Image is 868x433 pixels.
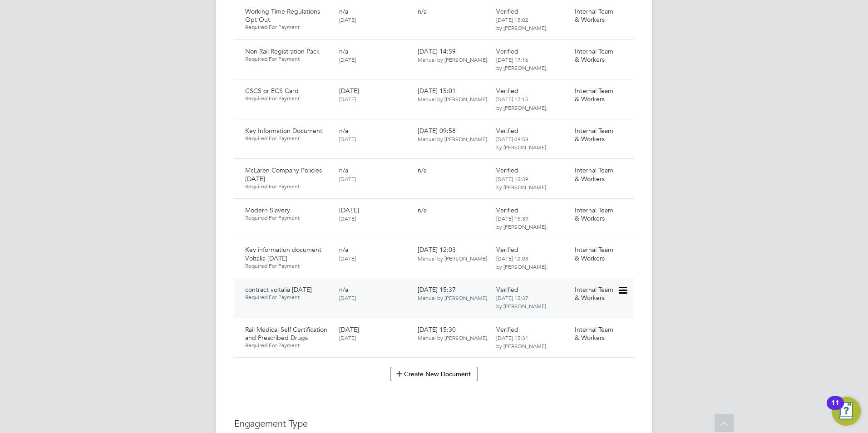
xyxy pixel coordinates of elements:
span: Working Time Regulations Opt Out [245,7,320,24]
span: Internal Team & Workers [575,7,613,24]
span: [DATE] 15:01 [418,87,488,103]
span: Required For Payment [245,342,332,349]
span: [DATE] [339,294,356,301]
span: Required For Payment [245,262,332,270]
span: Internal Team & Workers [575,285,613,302]
span: Verified [496,7,518,15]
span: Verified [496,206,518,214]
span: [DATE] [339,87,359,95]
span: [DATE] 15:39 by [PERSON_NAME]. [496,215,547,230]
span: [DATE] 12:03 [418,246,488,262]
span: Manual by [PERSON_NAME]. [418,255,488,262]
span: [DATE] [339,334,356,341]
span: Verified [496,87,518,95]
span: n/a [339,246,348,254]
span: [DATE] 15:31 by [PERSON_NAME]. [496,334,547,349]
span: Internal Team & Workers [575,325,613,342]
span: Required For Payment [245,183,332,190]
span: n/a [418,7,427,15]
span: [DATE] [339,56,356,63]
span: Key Information Document [245,127,322,135]
span: Required For Payment [245,24,332,31]
span: [DATE] 09:58 [418,127,488,143]
span: Verified [496,127,518,135]
h3: Engagement Type [234,418,634,429]
span: [DATE] 09:58 by [PERSON_NAME]. [496,135,547,151]
span: contract voltalia [DATE] [245,285,312,294]
span: Non Rail Registration Pack [245,47,320,55]
span: Internal Team & Workers [575,246,613,262]
span: n/a [339,127,348,135]
span: [DATE] [339,16,356,23]
span: [DATE] 12:03 by [PERSON_NAME]. [496,255,547,270]
span: [DATE] [339,255,356,262]
button: Create New Document [390,367,478,381]
span: Verified [496,47,518,55]
span: CSCS or ECS Card [245,87,299,95]
span: Manual by [PERSON_NAME]. [418,135,488,143]
span: [DATE] [339,175,356,182]
span: n/a [339,47,348,55]
span: [DATE] [339,215,356,222]
span: Internal Team & Workers [575,166,613,182]
span: [DATE] 15:39 by [PERSON_NAME]. [496,175,547,191]
span: [DATE] 15:37 by [PERSON_NAME]. [496,294,547,310]
span: [DATE] [339,206,359,214]
span: Manual by [PERSON_NAME]. [418,334,488,341]
span: Verified [496,285,518,294]
span: Manual by [PERSON_NAME]. [418,294,488,301]
span: Manual by [PERSON_NAME]. [418,95,488,103]
span: n/a [418,166,427,174]
span: n/a [418,206,427,214]
span: Verified [496,166,518,174]
button: Open Resource Center, 11 new notifications [832,397,861,426]
span: Required For Payment [245,135,332,142]
span: Rail Medical Self Certification and Prescribed Drugs [245,325,327,342]
span: n/a [339,285,348,294]
span: [DATE] 17:16 by [PERSON_NAME]. [496,56,547,71]
span: Internal Team & Workers [575,47,613,64]
span: Internal Team & Workers [575,127,613,143]
span: [DATE] 15:30 [418,325,488,342]
span: [DATE] 17:15 by [PERSON_NAME]. [496,95,547,111]
span: McLaren Company Policies [DATE] [245,166,322,182]
span: Internal Team & Workers [575,206,613,222]
span: [DATE] [339,325,359,334]
span: [DATE] 15:02 by [PERSON_NAME]. [496,16,547,31]
span: [DATE] [339,135,356,143]
span: [DATE] 14:59 [418,47,488,64]
span: Internal Team & Workers [575,87,613,103]
div: 11 [831,403,839,415]
span: n/a [339,166,348,174]
span: Required For Payment [245,55,332,63]
span: [DATE] 15:37 [418,285,488,302]
span: Required For Payment [245,95,332,102]
span: Verified [496,325,518,334]
span: Key information document Voltalia [DATE] [245,246,321,262]
span: Required For Payment [245,214,332,221]
span: [DATE] [339,95,356,103]
span: n/a [339,7,348,15]
span: Required For Payment [245,294,332,301]
span: Modern Slavery [245,206,290,214]
span: Manual by [PERSON_NAME]. [418,56,488,63]
span: Verified [496,246,518,254]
